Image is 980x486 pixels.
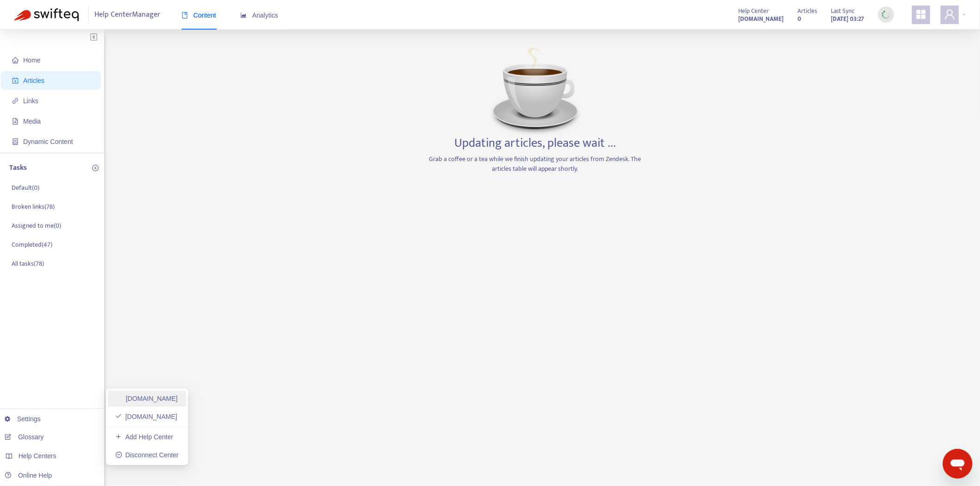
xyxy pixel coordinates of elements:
span: Links [23,97,38,105]
span: plus-circle [92,165,99,171]
span: Help Center [739,6,769,16]
span: book [182,12,188,19]
span: Articles [23,77,44,84]
iframe: Button to launch messaging window [943,449,973,479]
span: Analytics [240,12,278,19]
strong: 0 [798,14,802,24]
span: container [12,138,19,145]
a: [DOMAIN_NAME] [115,395,178,402]
img: Coffee image [489,44,582,136]
img: sync_loading.0b5143dde30e3a21642e.gif [880,9,892,20]
span: Content [182,12,216,19]
span: Dynamic Content [23,138,73,145]
span: Help Center Manager [95,6,161,24]
img: Swifteq [14,8,79,21]
span: link [12,98,19,104]
p: All tasks ( 78 ) [12,259,44,268]
span: area-chart [240,12,247,19]
span: file-image [12,118,19,125]
a: Disconnect Center [115,451,179,459]
span: Media [23,118,41,125]
p: Default ( 0 ) [12,183,39,193]
span: Help Centers [19,452,57,460]
h3: Updating articles, please wait ... [454,136,616,151]
span: appstore [916,9,927,20]
span: user [944,9,955,20]
p: Broken links ( 78 ) [12,202,55,212]
span: home [12,57,19,63]
a: Settings [5,415,41,423]
a: Online Help [5,472,52,479]
span: Last Sync [831,6,855,16]
span: Articles [798,6,817,16]
p: Completed ( 47 ) [12,240,52,249]
span: Home [23,56,40,64]
p: Assigned to me ( 0 ) [12,221,61,231]
strong: [DATE] 03:27 [831,14,864,24]
span: account-book [12,77,19,84]
a: [DOMAIN_NAME] [739,13,784,24]
p: Grab a coffee or a tea while we finish updating your articles from Zendesk. The articles table wi... [427,154,644,174]
a: Glossary [5,433,44,441]
a: Add Help Center [115,433,173,441]
p: Tasks [9,162,27,174]
a: [DOMAIN_NAME] [115,413,177,420]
